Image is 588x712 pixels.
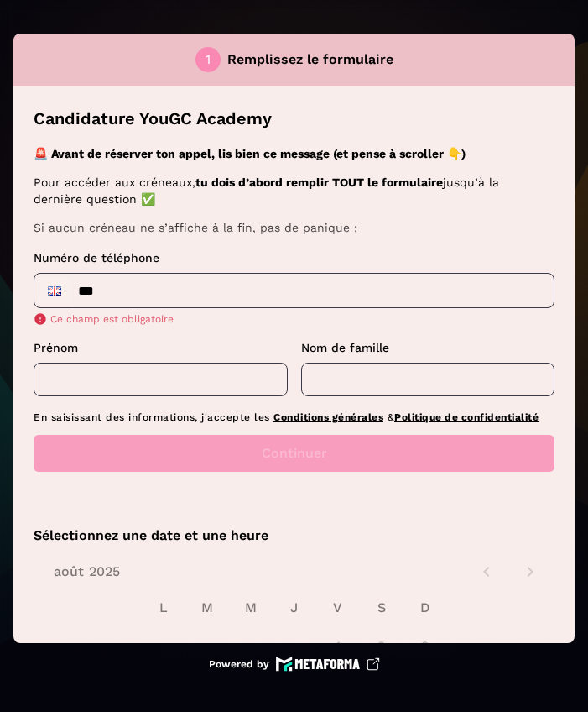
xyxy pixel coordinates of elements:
[34,107,272,130] p: Candidature YouGC Academy
[34,312,554,326] p: Ce champ est obligatoire
[34,526,554,546] p: Sélectionnez une date et une heure
[301,341,389,354] span: Nom de famille
[34,251,159,264] span: Numéro de téléphone
[34,219,549,236] p: Si aucun créneau ne s’affiche à la fin, pas de panique :
[273,411,383,423] a: Conditions générales
[209,657,380,672] a: Powered by
[227,50,393,70] p: Remplissez le formulaire
[195,175,443,189] strong: tu dois d’abord remplir TOUT le formulaire
[34,410,554,425] p: En saisissant des informations, j'accepte les
[206,53,211,66] div: 1
[209,657,269,671] p: Powered by
[38,277,71,304] div: United Kingdom: + 44
[34,147,466,160] strong: 🚨 Avant de réserver ton appel, lis bien ce message (et pense à scroller 👇)
[388,411,395,423] span: &
[394,411,539,423] a: Politique de confidentialité
[34,174,549,207] p: Pour accéder aux créneaux, jusqu’à la dernière question ✅
[34,341,78,354] span: Prénom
